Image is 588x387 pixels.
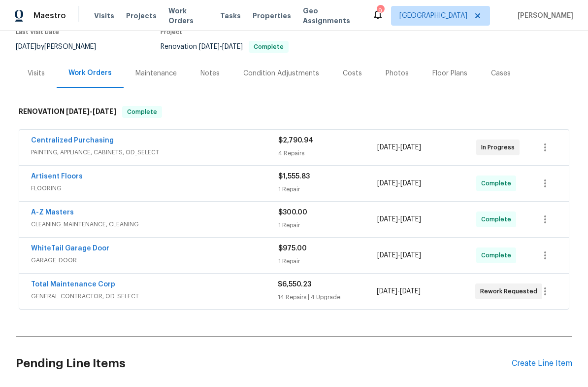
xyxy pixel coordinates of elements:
[161,43,289,50] span: Renovation
[278,256,377,266] div: 1 Repair
[123,107,161,117] span: Complete
[16,43,36,50] span: [DATE]
[68,68,112,78] div: Work Orders
[31,183,278,193] span: FLOORING
[28,69,45,78] div: Visits
[278,281,311,288] span: $6,550.23
[480,286,541,296] span: Rework Requested
[377,288,397,295] span: [DATE]
[278,292,376,302] div: 14 Repairs | 4 Upgrade
[377,6,384,16] div: 9
[66,108,90,115] span: [DATE]
[200,69,220,78] div: Notes
[481,178,515,188] span: Complete
[31,137,114,144] a: Centralized Purchasing
[253,11,291,21] span: Properties
[31,245,109,252] a: WhiteTail Garage Door
[278,184,377,194] div: 1 Repair
[16,41,108,53] div: by [PERSON_NAME]
[126,11,157,21] span: Projects
[343,69,362,78] div: Costs
[199,43,243,50] span: -
[222,43,243,50] span: [DATE]
[377,142,421,152] span: -
[31,219,278,229] span: CLEANING_MAINTENANCE, CLEANING
[481,250,515,260] span: Complete
[278,137,313,144] span: $2,790.94
[512,359,572,368] div: Create Line Item
[16,29,59,35] span: Last Visit Date
[33,11,66,21] span: Maestro
[31,147,278,157] span: PAINTING, APPLIANCE, CABINETS, OD_SELECT
[377,286,421,296] span: -
[399,11,467,21] span: [GEOGRAPHIC_DATA]
[19,106,116,118] h6: RENOVATION
[199,43,220,50] span: [DATE]
[377,250,421,260] span: -
[278,220,377,230] div: 1 Repair
[400,216,421,223] span: [DATE]
[16,341,512,387] h2: Pending Line Items
[386,69,409,78] div: Photos
[250,44,288,50] span: Complete
[377,252,398,259] span: [DATE]
[377,180,398,187] span: [DATE]
[31,281,115,288] a: Total Maintenance Corp
[377,216,398,223] span: [DATE]
[94,11,114,21] span: Visits
[400,180,421,187] span: [DATE]
[135,69,177,78] div: Maintenance
[377,144,398,151] span: [DATE]
[278,209,307,216] span: $300.00
[377,178,421,188] span: -
[31,255,278,265] span: GARAGE_DOOR
[278,173,310,180] span: $1,555.83
[66,108,116,115] span: -
[481,142,519,152] span: In Progress
[491,69,511,78] div: Cases
[400,144,421,151] span: [DATE]
[168,6,208,26] span: Work Orders
[243,69,319,78] div: Condition Adjustments
[31,291,278,301] span: GENERAL_CONTRACTOR, OD_SELECT
[31,209,74,216] a: A-Z Masters
[432,69,467,78] div: Floor Plans
[377,214,421,224] span: -
[220,12,241,19] span: Tasks
[31,173,83,180] a: Artisent Floors
[514,11,573,21] span: [PERSON_NAME]
[93,108,116,115] span: [DATE]
[278,148,377,158] div: 4 Repairs
[16,96,572,128] div: RENOVATION [DATE]-[DATE]Complete
[161,29,182,35] span: Project
[481,214,515,224] span: Complete
[400,252,421,259] span: [DATE]
[400,288,421,295] span: [DATE]
[303,6,360,26] span: Geo Assignments
[278,245,307,252] span: $975.00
